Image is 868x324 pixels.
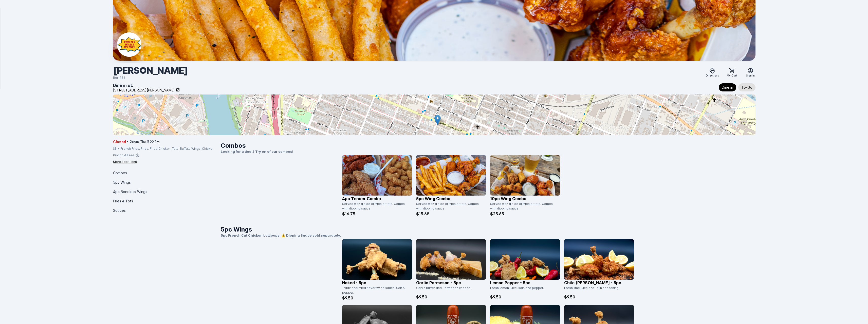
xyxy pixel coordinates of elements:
mat-chip-listbox: Fulfillment [719,82,755,92]
p: $9.50 [490,294,560,300]
div: • [118,146,119,151]
div: Served with a side of fries or tots. Comes with dipping sauce. [342,202,409,211]
p: 5pc Wing Combo [416,196,486,202]
p: $16.75 [342,211,412,217]
div: Fries & Tots [113,196,217,206]
div: Fresh lemon juice, salt, and pepper. [490,286,557,294]
img: catalog item [490,155,560,196]
div: Pricing & Fees [113,153,135,158]
img: catalog item [342,155,412,196]
div: French Fries, Fries, Fried Chicken, Tots, Buffalo Wings, Chicken, Wings, Fried Pickles [120,146,217,151]
div: Dine in at: [113,82,180,88]
p: Lemon Pepper - 5pc [490,280,560,286]
div: Bar 456 [113,75,188,80]
div: Fresh lime juice and Tajin seasoning. [564,286,631,294]
p: $9.50 [342,295,412,301]
div: 5pc Wings [113,178,217,187]
div: Served with a side of fries or tots. Comes with dipping sauce. [416,202,483,211]
img: catalog item [564,239,634,280]
img: Marker [434,115,441,125]
div: Sauces [113,206,217,215]
img: catalog item [342,239,412,280]
span: Directions [706,74,719,78]
div: Garlic butter and Parmesan cheese. [416,286,483,294]
p: Looking for a deal? Try on of our combos! [221,149,755,154]
p: Naked - 5pc [342,280,412,286]
p: 10pc Wing Combo [490,196,560,202]
div: $$ [113,146,117,151]
span: Dine in [722,84,733,90]
p: $9.50 [564,294,634,300]
p: Garlic Parmesan - 5pc [416,280,486,286]
img: Business Logo [117,32,141,57]
img: catalog item [490,239,560,280]
p: $9.50 [416,294,486,300]
div: 4pc Boneless Wings [113,187,217,196]
div: [PERSON_NAME] [113,65,188,76]
div: Combos [113,168,217,178]
div: More Locations [113,160,137,164]
img: catalog item [416,239,486,280]
div: Served with a side of fries or tots. Comes with dipping sauce. [490,202,557,211]
span: • Opens Thu, 5:00 PM [127,139,159,144]
div: Traditional fried flavor w/ no sauce. Salt & pepper. [342,286,409,295]
div: [STREET_ADDRESS][PERSON_NAME] [113,87,175,93]
p: 4pc Tender Combo [342,196,412,202]
span: To-Go [741,84,752,90]
span: Closed [113,139,126,144]
h1: 5pc Wings [221,225,755,234]
img: catalog item [416,155,486,196]
p: 5pc French Cut Chicken Lollipops. ⚠️ Dipping Sauce sold separately. [221,233,755,238]
p: Chile [PERSON_NAME] - 5pc [564,280,634,286]
p: $25.65 [490,211,560,217]
p: $15.68 [416,211,486,217]
h1: Combos [221,141,755,150]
